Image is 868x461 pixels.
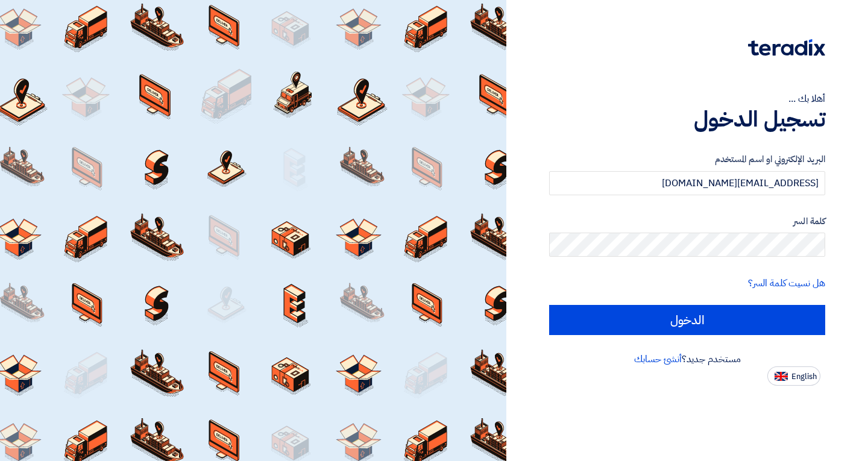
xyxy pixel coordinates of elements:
[791,372,817,381] span: English
[549,215,825,228] label: كلمة السر
[549,92,825,106] div: أهلا بك ...
[748,276,825,290] a: هل نسيت كلمة السر؟
[775,372,788,381] img: en-US.png
[549,106,825,133] h1: تسجيل الدخول
[549,305,825,335] input: الدخول
[748,39,825,56] img: Teradix logo
[549,152,825,166] label: البريد الإلكتروني او اسم المستخدم
[767,366,820,386] button: English
[634,352,682,366] a: أنشئ حسابك
[549,171,825,195] input: أدخل بريد العمل الإلكتروني او اسم المستخدم الخاص بك ...
[549,352,825,366] div: مستخدم جديد؟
